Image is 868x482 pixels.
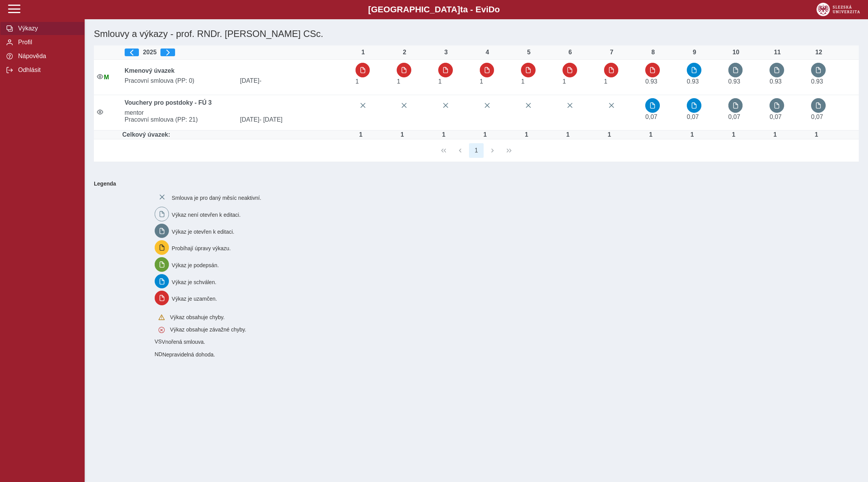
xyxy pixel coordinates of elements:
[770,49,785,56] div: 11
[811,78,823,85] span: Úvazek : 7,44 h / den. 37,2 h / týden.
[809,131,824,138] div: Úvazek : 8 h / den. 40 h / týden.
[170,314,225,320] span: Výkaz obsahuje chyby.
[519,131,534,138] div: Úvazek : 8 h / den. 40 h / týden.
[495,5,500,14] span: o
[687,78,699,85] span: Úvazek : 7,44 h / den. 37,2 h / týden.
[172,279,216,285] span: Výkaz je schválen.
[684,131,700,138] div: Úvazek : 8 h / den. 40 h / týden.
[816,3,860,16] img: logo_web_su.png
[155,351,162,357] span: Smlouva vnořená do kmene
[563,78,566,85] span: Úvazek : 8 h / den. 40 h / týden.
[460,5,463,14] span: t
[397,49,412,56] div: 2
[521,78,524,85] span: Úvazek : 8 h / den. 40 h / týden.
[16,53,78,60] span: Nápověda
[563,49,578,56] div: 6
[645,49,661,56] div: 8
[259,116,282,123] span: - [DATE]
[770,78,781,85] span: Úvazek : 7,44 h / den. 37,2 h / týden.
[97,74,103,80] i: Smlouva je aktivní
[172,262,219,268] span: Výkaz je podepsán.
[770,114,781,120] span: Úvazek : 0,56 h / den. 2,8 h / týden.
[811,49,826,56] div: 12
[16,25,78,32] span: Výkazy
[645,78,657,85] span: Úvazek : 7,44 h / den. 37,2 h / týden.
[604,78,608,85] span: Úvazek : 8 h / den. 40 h / týden.
[394,131,410,138] div: Úvazek : 8 h / den. 40 h / týden.
[480,78,483,85] span: Úvazek : 8 h / den. 40 h / týden.
[16,39,78,46] span: Profil
[811,114,823,120] span: Úvazek : 0,56 h / den. 2,8 h / týden.
[16,67,78,74] span: Odhlásit
[356,78,359,85] span: Úvazek : 8 h / den. 40 h / týden.
[237,77,352,84] span: [DATE]
[170,326,246,333] span: Výkaz obsahuje závažné chyby.
[104,74,109,80] span: Údaje souhlasí s údaji v Magionu
[122,77,237,84] span: Pracovní smlouva (PP: 0)
[728,49,744,56] div: 10
[172,212,240,218] span: Výkaz není otevřen k editaci.
[91,177,856,190] b: Legenda
[560,131,576,138] div: Úvazek : 8 h / den. 40 h / týden.
[726,131,741,138] div: Úvazek : 8 h / den. 40 h / týden.
[91,25,733,42] h1: Smlouvy a výkazy - prof. RNDr. [PERSON_NAME] CSc.
[155,338,162,345] span: Smlouva vnořená do kmene
[645,114,657,120] span: Úvazek : 0,56 h / den. 2,8 h / týden.
[172,245,230,251] span: Probíhají úpravy výkazu.
[162,339,205,345] span: Vnořená smlouva.
[356,49,371,56] div: 1
[438,49,454,56] div: 3
[122,116,237,123] span: Pracovní smlouva (PP: 21)
[172,296,217,302] span: Výkaz je uzamčen.
[477,131,493,138] div: Úvazek : 8 h / den. 40 h / týden.
[438,78,442,85] span: Úvazek : 8 h / den. 40 h / týden.
[162,351,215,358] span: Nepravidelná dohoda.
[237,116,352,123] span: [DATE]
[23,5,845,15] b: [GEOGRAPHIC_DATA] a - Evi
[687,114,699,120] span: Úvazek : 0,56 h / den. 2,8 h / týden.
[728,78,740,85] span: Úvazek : 7,44 h / den. 37,2 h / týden.
[125,49,349,56] div: 2025
[172,228,234,234] span: Výkaz je otevřen k editaci.
[397,78,400,85] span: Úvazek : 8 h / den. 40 h / týden.
[469,143,484,158] button: 1
[97,109,103,115] i: Smlouva je aktivní
[122,131,352,139] td: Celkový úvazek:
[728,114,740,120] span: Úvazek : 0,56 h / den. 2,8 h / týden.
[436,131,451,138] div: Úvazek : 8 h / den. 40 h / týden.
[353,131,369,138] div: Úvazek : 8 h / den. 40 h / týden.
[521,49,536,56] div: 5
[488,5,494,14] span: D
[643,131,658,138] div: Úvazek : 8 h / den. 40 h / týden.
[122,109,352,116] span: mentor
[172,195,261,201] span: Smlouva je pro daný měsíc neaktivní.
[259,77,261,84] span: -
[125,99,212,106] b: Vouchery pro postdoky - FÚ 3
[480,49,495,56] div: 4
[767,131,783,138] div: Úvazek : 8 h / den. 40 h / týden.
[604,49,619,56] div: 7
[125,67,175,74] b: Kmenový úvazek
[602,131,617,138] div: Úvazek : 8 h / den. 40 h / týden.
[687,49,702,56] div: 9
